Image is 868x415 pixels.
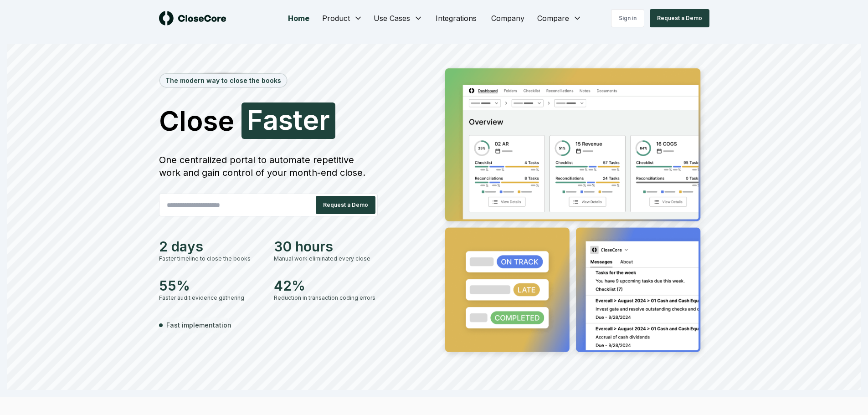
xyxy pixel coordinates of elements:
img: Jumbotron [438,62,709,362]
span: Product [322,13,350,24]
span: r [319,106,330,133]
div: Reduction in transaction coding errors [274,294,378,302]
div: Manual work eliminated every close [274,255,378,263]
div: The modern way to close the books [160,74,287,87]
a: Sign in [611,9,644,27]
span: Compare [537,13,569,24]
span: Fast implementation [166,320,231,330]
div: One centralized portal to automate repetitive work and gain control of your month-end close. [159,154,378,179]
a: Company [484,9,532,27]
span: s [278,106,293,133]
div: 2 days [159,238,263,255]
div: Faster audit evidence gathering [159,294,263,302]
button: Request a Demo [316,196,375,214]
button: Product [317,9,368,27]
button: Compare [532,9,587,27]
span: a [263,106,278,133]
a: Integrations [428,9,484,27]
a: Home [281,9,317,27]
span: Use Cases [374,13,410,24]
span: F [247,106,263,133]
span: e [303,106,319,133]
button: Request a Demo [650,9,709,27]
div: 30 hours [274,238,378,255]
span: t [293,106,303,133]
div: Faster timeline to close the books [159,255,263,263]
button: Use Cases [368,9,428,27]
div: 55% [159,277,263,294]
span: Close [159,107,234,134]
img: logo [159,11,226,26]
div: 42% [274,277,378,294]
